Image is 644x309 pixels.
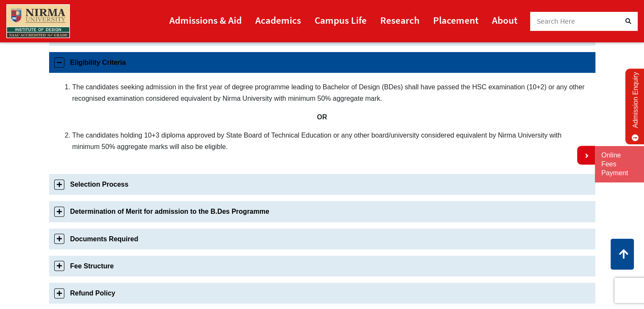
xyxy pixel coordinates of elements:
[72,130,587,152] li: The candidates holding 10+3 diploma approved by State Board of Technical Education or any other b...
[315,11,367,30] a: Campus Life
[49,256,595,276] a: Fee Structure
[169,11,242,30] a: Admissions & Aid
[72,81,587,104] li: The candidates seeking admission in the first year of degree programme leading to Bachelor of Des...
[492,11,517,30] a: About
[380,11,420,30] a: Research
[49,283,595,303] a: Refund Policy
[317,113,327,121] strong: OR
[49,174,595,195] a: Selection Process
[49,229,595,249] a: Documents Required
[433,11,478,30] a: Placement
[49,201,595,222] a: Determination of Merit for admission to the B.Des Programme
[6,4,70,38] img: main_logo
[255,11,301,30] a: Academics
[601,151,638,177] a: Online Fees Payment
[537,17,575,26] span: Search Here
[49,52,595,73] a: Eligibility Criteria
